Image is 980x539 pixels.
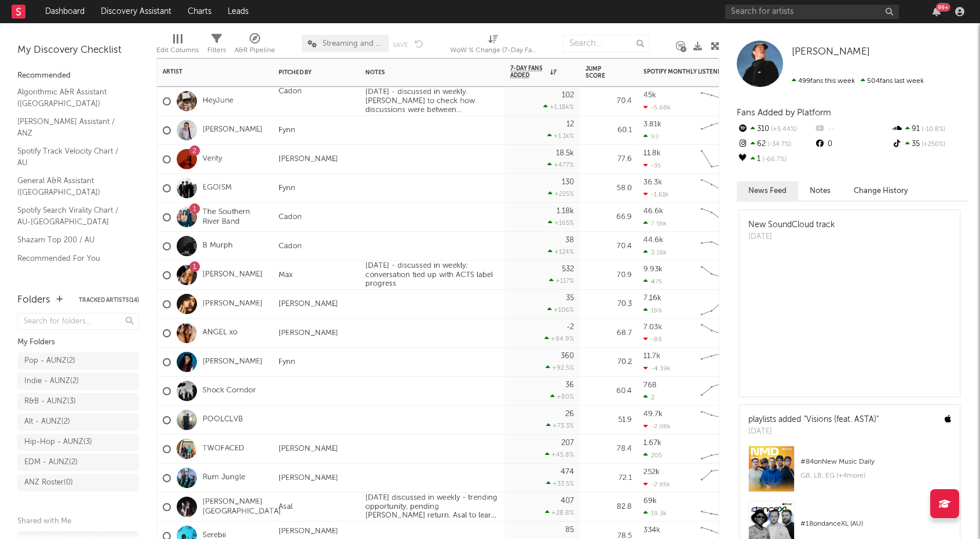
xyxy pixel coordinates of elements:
div: 70.9 [586,268,632,282]
div: +1.1k % [547,132,574,140]
span: +250 % [920,141,945,148]
div: 99 + [936,3,950,12]
div: +33.5 % [546,480,574,487]
div: [DATE] [748,426,879,438]
div: 11.8k [643,150,661,157]
div: 46.6k [643,207,663,215]
button: Change History [842,181,920,201]
svg: Chart title [696,348,748,377]
div: Fynn [273,184,301,193]
svg: Chart title [696,464,748,493]
div: 91 [891,122,968,137]
div: 1 [737,152,814,167]
a: Spotify Search Virality Chart / AU-[GEOGRAPHIC_DATA] [17,204,127,228]
a: Indie - AUNZ(2) [17,373,139,390]
div: New SoundCloud track [748,219,835,231]
div: +92.5 % [546,364,574,372]
button: Notes [798,181,842,201]
a: TikTok Videos Assistant / ANZ [17,270,127,283]
div: 19.3k [643,509,667,517]
div: [DATE] [748,231,835,243]
div: 78.4 [586,442,632,456]
a: [PERSON_NAME] [203,125,262,135]
div: 92 [643,133,659,140]
div: +80 % [550,393,574,400]
div: 38 [565,236,574,244]
div: -2 [566,323,574,331]
div: 60.4 [586,384,632,398]
div: Cadon [273,87,308,96]
div: +28.8 % [545,509,574,516]
div: -2.08k [643,423,671,430]
div: 44.6k [643,236,663,244]
div: Shared with Me [17,515,139,529]
div: WoW % Change (7-Day Fans Added) [450,43,537,57]
div: Filters [207,29,226,63]
div: -- [814,122,891,137]
div: 7.55k [643,220,667,227]
div: [DATE] discussed in weekly - trending opportunity, pending [PERSON_NAME] return. Asal to learn mo... [360,493,504,520]
div: 36.3k [643,179,662,186]
button: News Feed [737,181,798,201]
div: 70.4 [586,239,632,253]
div: +225 % [548,190,574,198]
div: 18.5k [556,150,574,157]
div: 85 [565,526,574,534]
a: "Visions (feat. ASTA)" [804,416,879,424]
input: Search for folders... [17,313,139,330]
a: [PERSON_NAME] [203,299,262,309]
div: WoW % Change (7-Day Fans Added) [450,29,537,63]
div: +106 % [547,306,574,314]
div: Jump Score [586,65,615,79]
div: Cadon [273,213,308,222]
div: +477 % [547,161,574,169]
a: B Murph [203,241,233,251]
div: 66.9 [586,210,632,224]
div: Indie - AUNZ ( 2 ) [24,374,79,388]
div: +45.8 % [545,451,574,458]
a: Verity [203,154,222,164]
a: Shock Corridor [203,386,256,396]
svg: Chart title [696,435,748,464]
div: # 84 on New Music Daily [800,455,951,469]
div: [PERSON_NAME] [273,300,344,309]
a: [PERSON_NAME] [203,270,262,280]
div: -1.61k [643,191,669,198]
div: [PERSON_NAME] [273,445,344,454]
div: 9.93k [643,265,663,273]
div: 70.2 [586,355,632,369]
span: -66.7 % [760,156,787,163]
a: Alt - AUNZ(2) [17,413,139,431]
div: 0 [814,137,891,152]
div: 310 [737,122,814,137]
a: ANGEL xo [203,328,237,338]
span: 504 fans last week [792,78,924,85]
div: [DATE] - discussed in weekly; conversation tied up with ACTS label progress [360,261,504,289]
svg: Chart title [696,145,748,174]
a: ANZ Roster(0) [17,474,139,491]
div: 252k [643,468,660,476]
div: 407 [561,497,574,505]
div: GB, LB, EG (+ 4 more) [800,469,951,483]
div: 2 [643,394,654,401]
span: Fans Added by Platform [737,108,831,117]
a: [PERSON_NAME] [203,357,262,367]
div: +1.18k % [543,103,574,111]
div: -2.85k [643,480,670,488]
div: 36 [565,381,574,389]
a: R&B - AUNZ(3) [17,393,139,410]
span: 7-Day Fans Added [510,65,547,79]
div: playlists added [748,414,879,426]
div: Max [273,271,298,280]
div: Artist [163,68,250,75]
span: [PERSON_NAME] [792,47,870,57]
span: -34.7 % [766,141,791,148]
input: Search... [563,35,650,52]
a: POOLCLVB [203,415,243,425]
input: Search for artists [725,5,899,19]
div: My Discovery Checklist [17,43,139,57]
svg: Chart title [696,203,748,232]
div: 1.67k [643,439,661,447]
div: R&B - AUNZ ( 3 ) [24,395,76,409]
div: 7.03k [643,323,662,331]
